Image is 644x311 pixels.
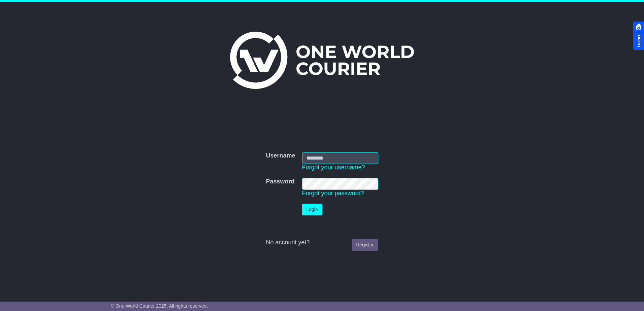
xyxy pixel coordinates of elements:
a: Forgot your password? [302,190,364,197]
span: © One World Courier 2025. All rights reserved. [111,303,208,309]
a: Register [352,239,378,251]
a: Forgot your username? [302,164,365,171]
div: No account yet? [266,239,378,246]
button: Login [302,204,322,215]
img: One World [230,32,414,89]
label: Password [266,178,294,185]
label: Username [266,152,295,160]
